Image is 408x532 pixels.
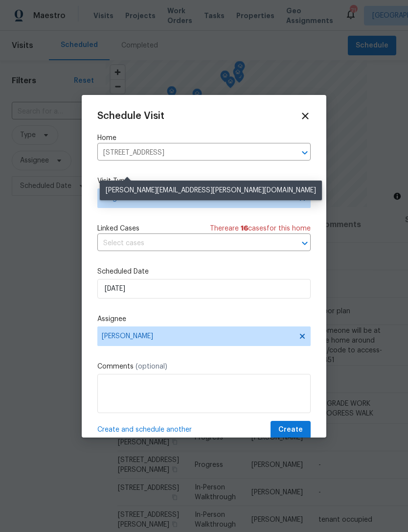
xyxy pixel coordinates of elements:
div: [PERSON_NAME][EMAIL_ADDRESS][PERSON_NAME][DOMAIN_NAME] [100,181,322,200]
button: Open [298,146,312,160]
span: Schedule Visit [97,111,164,121]
span: Close [300,111,311,121]
span: Create [278,424,303,436]
label: Visit Type [97,176,311,186]
label: Home [97,133,311,143]
span: Create and schedule another [97,425,192,435]
span: Linked Cases [97,224,139,233]
span: [PERSON_NAME] [102,332,294,340]
label: Comments [97,362,311,371]
span: (optional) [136,363,167,370]
input: Select cases [97,236,283,251]
input: M/D/YYYY [97,279,311,299]
label: Scheduled Date [97,267,311,277]
button: Open [298,236,312,250]
button: Create [271,421,311,439]
span: 16 [241,225,248,232]
label: Assignee [97,314,311,324]
span: There are case s for this home [210,224,311,233]
input: Enter in an address [97,145,283,161]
